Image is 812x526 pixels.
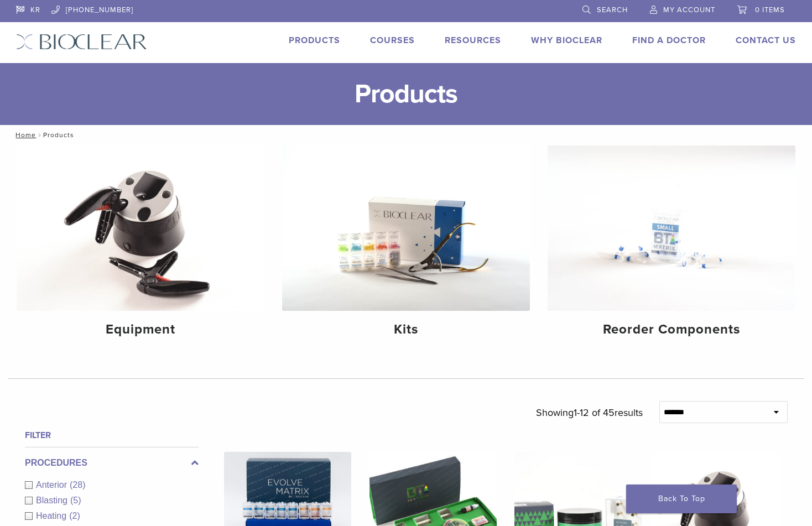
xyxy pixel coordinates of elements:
[70,496,81,505] span: (5)
[16,34,147,50] img: Bioclear
[12,131,36,139] a: Home
[755,6,785,14] span: 0 items
[597,6,628,14] span: Search
[25,429,199,442] h4: Filter
[556,320,787,340] h4: Reorder Components
[663,6,715,14] span: My Account
[531,35,602,46] a: Why Bioclear
[632,35,706,46] a: Find A Doctor
[536,401,643,424] p: Showing results
[370,35,415,46] a: Courses
[289,35,340,46] a: Products
[17,145,264,347] a: Equipment
[282,145,530,311] img: Kits
[70,480,85,489] span: (28)
[36,480,70,489] span: Anterior
[626,485,737,513] a: Back To Top
[548,145,795,347] a: Reorder Components
[548,145,795,311] img: Reorder Components
[25,320,256,340] h4: Equipment
[291,320,521,340] h4: Kits
[36,496,70,505] span: Blasting
[736,35,796,46] a: Contact Us
[282,145,530,347] a: Kits
[17,145,264,311] img: Equipment
[36,132,43,138] span: /
[8,125,804,145] nav: Products
[574,407,615,419] span: 1-12 of 45
[445,35,501,46] a: Resources
[25,456,199,470] label: Procedures
[69,511,80,520] span: (2)
[36,511,69,520] span: Heating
